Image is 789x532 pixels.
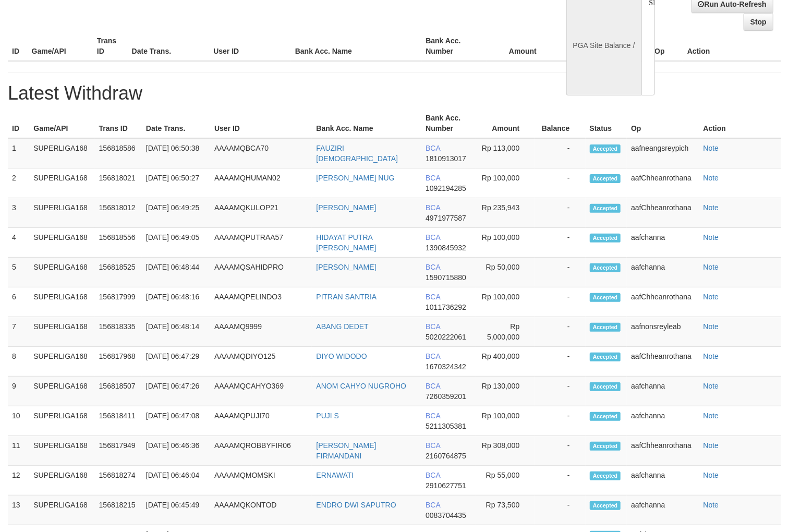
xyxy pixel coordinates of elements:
[535,495,585,525] td: -
[426,362,466,371] span: 1670324342
[426,422,466,430] span: 5211305381
[29,347,94,377] td: SUPERLIGA168
[142,198,210,228] td: [DATE] 06:49:25
[426,441,440,450] span: BCA
[29,436,94,466] td: SUPERLIGA168
[590,412,621,421] span: Accepted
[590,293,621,302] span: Accepted
[476,198,535,228] td: Rp 235,943
[210,287,312,317] td: AAAAMQPELINDO3
[95,258,142,287] td: 156818525
[699,108,781,138] th: Action
[590,442,621,451] span: Accepted
[476,436,535,466] td: Rp 308,000
[29,287,94,317] td: SUPERLIGA168
[703,382,719,390] a: Note
[535,198,585,228] td: -
[210,347,312,377] td: AAAAMQDIYO125
[683,31,781,61] th: Action
[476,287,535,317] td: Rp 100,000
[426,233,440,241] span: BCA
[426,392,466,401] span: 7260359201
[210,138,312,168] td: AAAAMQBCA70
[535,168,585,198] td: -
[476,347,535,377] td: Rp 400,000
[29,228,94,258] td: SUPERLIGA168
[476,168,535,198] td: Rp 100,000
[476,138,535,168] td: Rp 113,000
[316,293,377,301] a: PITRAN SANTRIA
[210,495,312,525] td: AAAAMQKONTOD
[95,228,142,258] td: 156818556
[627,436,699,466] td: aafChheanrothana
[210,228,312,258] td: AAAAMQPUTRAA57
[703,203,719,212] a: Note
[95,347,142,377] td: 156817968
[426,293,440,301] span: BCA
[627,495,699,525] td: aafchanna
[627,198,699,228] td: aafChheanrothana
[142,377,210,406] td: [DATE] 06:47:26
[476,406,535,436] td: Rp 100,000
[703,441,719,450] a: Note
[703,174,719,182] a: Note
[426,412,440,420] span: BCA
[535,377,585,406] td: -
[29,108,94,138] th: Game/API
[426,452,466,460] span: 2160764875
[535,406,585,436] td: -
[535,466,585,495] td: -
[426,273,466,282] span: 1590715880
[8,377,29,406] td: 9
[627,466,699,495] td: aafchanna
[95,317,142,347] td: 156818335
[29,495,94,525] td: SUPERLIGA168
[535,108,585,138] th: Balance
[210,406,312,436] td: AAAAMQPUJI70
[627,168,699,198] td: aafChheanrothana
[29,317,94,347] td: SUPERLIGA168
[142,317,210,347] td: [DATE] 06:48:14
[8,317,29,347] td: 7
[703,144,719,152] a: Note
[8,138,29,168] td: 1
[142,466,210,495] td: [DATE] 06:46:04
[210,198,312,228] td: AAAAMQKULOP21
[316,382,406,390] a: ANOM CAHYO NUGROHO
[142,108,210,138] th: Date Trans.
[316,412,339,420] a: PUJI S
[29,466,94,495] td: SUPERLIGA168
[93,31,128,61] th: Trans ID
[8,287,29,317] td: 6
[535,317,585,347] td: -
[128,31,210,61] th: Date Trans.
[627,138,699,168] td: aafneangsreypich
[8,347,29,377] td: 8
[590,471,621,480] span: Accepted
[476,495,535,525] td: Rp 73,500
[95,377,142,406] td: 156818507
[627,258,699,287] td: aafchanna
[586,108,627,138] th: Status
[142,406,210,436] td: [DATE] 06:47:08
[426,352,440,360] span: BCA
[316,441,376,460] a: [PERSON_NAME] FIRMANDANI
[426,263,440,271] span: BCA
[291,31,422,61] th: Bank Acc. Name
[476,317,535,347] td: Rp 5,000,000
[95,495,142,525] td: 156818215
[209,31,291,61] th: User ID
[590,174,621,183] span: Accepted
[316,233,376,252] a: HIDAYAT PUTRA [PERSON_NAME]
[426,184,466,192] span: 1092194285
[590,353,621,361] span: Accepted
[650,31,683,61] th: Op
[8,436,29,466] td: 11
[29,138,94,168] td: SUPERLIGA168
[29,168,94,198] td: SUPERLIGA168
[316,203,376,212] a: [PERSON_NAME]
[316,501,396,509] a: ENDRO DWI SAPUTRO
[426,333,466,341] span: 5020222061
[703,322,719,331] a: Note
[426,244,466,252] span: 1390845932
